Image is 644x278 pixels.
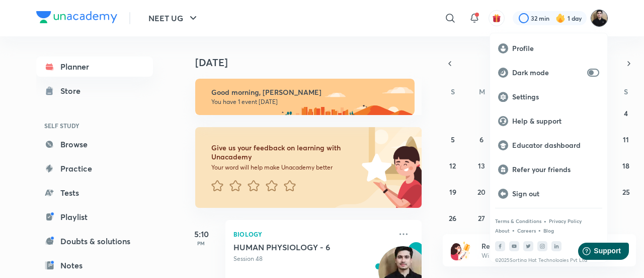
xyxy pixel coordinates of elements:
[512,68,583,77] p: Dark mode
[512,117,599,126] p: Help & support
[512,226,515,235] div: •
[490,157,607,182] a: Refer your friends
[495,257,602,263] p: © 2025 Sorting Hat Technologies Pvt Ltd
[554,239,633,267] iframe: Help widget launcher
[512,165,599,174] p: Refer your friends
[495,228,510,234] a: About
[490,109,607,133] a: Help & support
[543,228,554,234] a: Blog
[495,218,541,224] a: Terms & Conditions
[517,228,536,234] a: Careers
[490,36,607,61] a: Profile
[512,189,599,198] p: Sign out
[512,141,599,150] p: Educator dashboard
[538,226,541,235] div: •
[549,218,582,224] a: Privacy Policy
[490,85,607,109] a: Settings
[512,92,599,101] p: Settings
[543,216,547,226] div: •
[512,44,599,53] p: Profile
[490,133,607,157] a: Educator dashboard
